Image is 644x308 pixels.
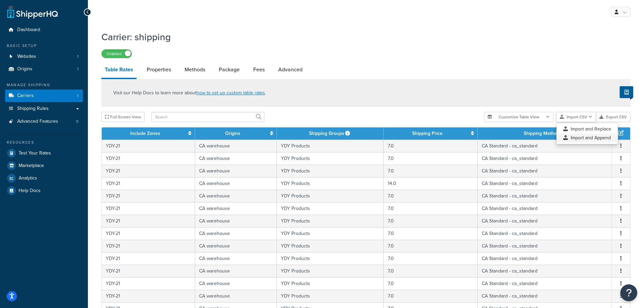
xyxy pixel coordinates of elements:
span: Import and Append [563,134,611,141]
a: Package [215,62,243,78]
td: CA Standard - ca_standard [478,202,612,215]
td: 7.0 [384,165,478,177]
li: Carriers [5,90,83,102]
button: Open Resource Center [620,284,637,301]
td: CA warehouse [195,152,277,165]
a: Test Your Rates [5,147,83,159]
div: Resources [5,140,83,145]
td: CA Standard - ca_standard [478,152,612,165]
a: Origins1 [5,63,83,75]
a: Shipping Method [524,130,559,137]
td: CA Standard - ca_standard [478,265,612,277]
div: Manage Shipping [5,82,83,88]
td: 7.0 [384,227,478,240]
td: YDY Products [277,265,384,277]
td: 7.0 [384,140,478,152]
td: YDY-21 [102,240,195,252]
span: 1 [77,66,78,72]
td: YDY-21 [102,177,195,190]
td: 7.0 [384,290,478,302]
span: Help Docs [19,188,41,194]
td: 7.0 [384,277,478,290]
a: Include Zones [130,130,160,137]
td: CA warehouse [195,190,277,202]
td: CA warehouse [195,252,277,265]
td: YDY Products [277,252,384,265]
td: YDY Products [277,140,384,152]
a: Origins [225,130,240,137]
td: YDY-21 [102,227,195,240]
td: CA warehouse [195,140,277,152]
td: YDY-21 [102,290,195,302]
span: Shipping Rules [17,106,49,112]
div: Basic Setup [5,43,83,49]
td: CA Standard - ca_standard [478,177,612,190]
li: Origins [5,63,83,75]
span: 0 [76,119,78,124]
td: YDY Products [277,165,384,177]
td: YDY-21 [102,265,195,277]
a: Marketplace [5,160,83,172]
td: YDY Products [277,227,384,240]
a: Advanced [275,62,306,78]
td: YDY Products [277,215,384,227]
td: CA Standard - ca_standard [478,190,612,202]
td: CA Standard - ca_standard [478,165,612,177]
td: CA warehouse [195,227,277,240]
td: YDY Products [277,290,384,302]
td: YDY Products [277,202,384,215]
td: 7.0 [384,252,478,265]
td: CA warehouse [195,265,277,277]
td: CA Standard - ca_standard [478,227,612,240]
a: Table Rates [101,62,137,79]
button: Customize Table View [484,112,553,122]
td: CA warehouse [195,215,277,227]
td: YDY-21 [102,252,195,265]
a: Websites1 [5,50,83,63]
li: Dashboard [5,24,83,36]
span: 1 [77,54,78,60]
a: Help Docs [5,185,83,197]
td: YDY Products [277,240,384,252]
span: Advanced Features [17,119,58,124]
button: Show Help Docs [620,86,633,98]
span: Test Your Rates [19,150,51,156]
td: YDY-21 [102,277,195,290]
td: CA Standard - ca_standard [478,277,612,290]
a: Methods [181,62,209,78]
a: Import and Replace [556,125,618,134]
button: Import CSV [556,112,596,122]
span: 1 [77,93,78,99]
a: how to set up custom table rates [196,89,265,96]
label: Enabled [102,50,132,58]
a: Fees [250,62,268,78]
td: 7.0 [384,152,478,165]
td: YDY-21 [102,152,195,165]
th: Shipping Groups [277,127,384,140]
span: Import and Replace [563,125,611,133]
li: Advanced Features [5,115,83,128]
td: YDY Products [277,190,384,202]
button: Full Screen View [101,112,145,122]
td: YDY Products [277,277,384,290]
a: Properties [143,62,174,78]
td: CA warehouse [195,202,277,215]
td: CA Standard - ca_standard [478,290,612,302]
p: Visit our Help Docs to learn more about . [113,89,266,97]
a: Shipping Rules [5,102,83,115]
input: Search [151,112,264,122]
a: Analytics [5,172,83,184]
td: 14.0 [384,177,478,190]
td: CA warehouse [195,277,277,290]
td: CA warehouse [195,177,277,190]
td: CA warehouse [195,290,277,302]
a: Shipping Price [412,130,443,137]
a: Import and Append [556,134,618,142]
td: YDY-21 [102,165,195,177]
td: CA warehouse [195,240,277,252]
